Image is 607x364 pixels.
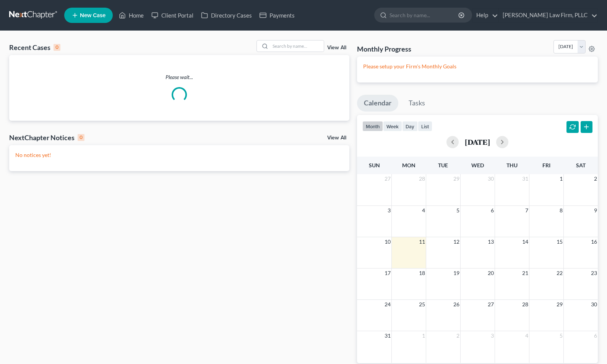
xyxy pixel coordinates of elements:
span: 23 [590,269,598,278]
span: 2 [593,174,598,183]
span: 30 [590,300,598,309]
input: Search by name... [270,40,324,52]
a: Directory Cases [197,8,256,22]
span: 29 [556,300,563,309]
span: Sun [369,162,380,168]
span: 31 [521,174,529,183]
button: month [362,121,383,131]
h2: [DATE] [465,138,490,146]
span: Mon [402,162,415,168]
span: 27 [487,300,495,309]
span: 12 [453,237,460,246]
span: 8 [559,206,563,215]
span: Sat [576,162,586,168]
a: Tasks [402,95,432,112]
span: Fri [542,162,550,168]
span: 7 [524,206,529,215]
button: day [402,121,418,131]
span: 30 [487,174,495,183]
a: View All [327,45,346,50]
span: 26 [453,300,460,309]
span: 18 [418,269,426,278]
span: Tue [438,162,448,168]
div: 0 [78,134,84,141]
span: 31 [384,331,391,340]
span: 6 [593,331,598,340]
span: 25 [418,300,426,309]
button: list [418,121,432,131]
div: 0 [54,44,60,51]
button: week [383,121,402,131]
span: 2 [456,331,460,340]
a: Payments [256,8,299,22]
div: Recent Cases [9,43,60,52]
span: 3 [387,206,391,215]
span: 21 [521,269,529,278]
span: 5 [559,331,563,340]
span: Wed [471,162,484,168]
a: Client Portal [148,8,197,22]
span: 3 [490,331,495,340]
span: 4 [421,206,426,215]
span: 27 [384,174,391,183]
p: Please wait... [9,73,349,81]
span: 1 [559,174,563,183]
input: Search by name... [390,8,459,22]
a: Help [472,8,498,22]
span: 22 [556,269,563,278]
span: 14 [521,237,529,246]
span: 28 [418,174,426,183]
span: 19 [453,269,460,278]
h3: Monthly Progress [357,44,411,53]
p: No notices yet! [15,151,343,159]
span: Thu [506,162,518,168]
div: NextChapter Notices [9,133,84,142]
span: 17 [384,269,391,278]
span: 4 [524,331,529,340]
a: Calendar [357,95,398,112]
span: 5 [456,206,460,215]
a: [PERSON_NAME] Law Firm, PLLC [499,8,597,22]
p: Please setup your Firm's Monthly Goals [363,63,592,70]
span: 11 [418,237,426,246]
span: 16 [590,237,598,246]
span: 6 [490,206,495,215]
span: 9 [593,206,598,215]
span: 1 [421,331,426,340]
span: New Case [80,13,105,18]
a: Home [115,8,148,22]
a: View All [327,135,346,141]
span: 10 [384,237,391,246]
span: 24 [384,300,391,309]
span: 13 [487,237,495,246]
span: 29 [453,174,460,183]
span: 28 [521,300,529,309]
span: 15 [556,237,563,246]
span: 20 [487,269,495,278]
